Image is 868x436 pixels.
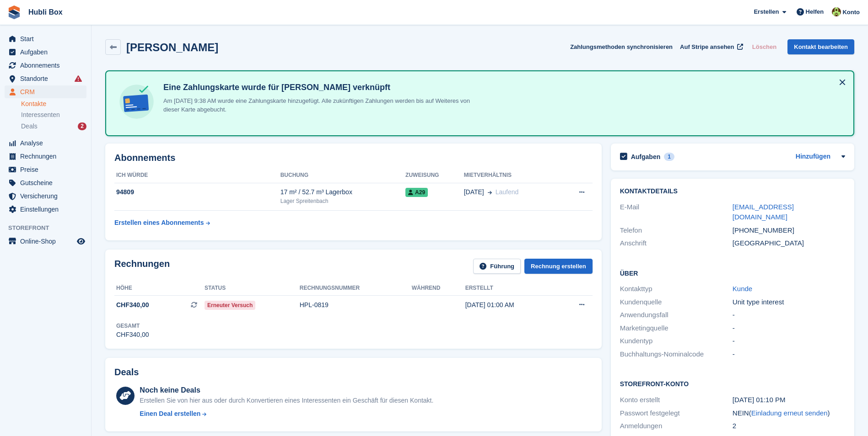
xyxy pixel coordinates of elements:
div: - [733,310,845,320]
div: Noch keine Deals [140,385,433,396]
span: Einstellungen [20,203,75,216]
h2: Storefront-Konto [620,379,845,388]
span: Interessenten [21,111,60,119]
div: Anmeldungen [620,421,733,431]
h2: Kontaktdetails [620,188,845,195]
span: Preise [20,163,75,176]
div: - [733,336,845,346]
a: menu [5,190,86,202]
img: stora-icon-8386f47178a22dfd0bd8f6a31ec36ba5ce8667c1dd55bd0f319d3a0aa187defe.svg [7,5,21,19]
h2: Deals [114,367,139,378]
span: CRM [20,85,75,98]
div: Kundentyp [620,336,733,346]
a: Speisekarte [5,235,86,248]
th: Rechnungsnummer [300,281,412,296]
a: [EMAIL_ADDRESS][DOMAIN_NAME] [733,203,794,221]
div: [PHONE_NUMBER] [733,225,845,236]
span: Versicherung [20,190,75,202]
h4: Eine Zahlungskarte wurde für [PERSON_NAME] verknüpft [160,82,480,93]
a: Deals 2 [21,122,86,131]
div: NEIN [733,408,845,419]
span: [DATE] [464,187,484,197]
span: Abonnements [20,59,75,72]
div: 17 m² / 52.7 m³ Lagerbox [280,187,405,197]
div: Anwendungsfall [620,310,733,320]
span: Konto [842,8,860,17]
span: Helfen [806,7,824,16]
span: Storefront [8,223,91,233]
div: Unit type interest [733,297,845,308]
div: Kundenquelle [620,297,733,308]
h2: Rechnungen [114,259,170,274]
p: Am [DATE] 9:38 AM wurde eine Zahlungskarte hinzugefügt. Alle zukünftigen Zahlungen werden bis auf... [160,96,480,114]
button: Löschen [749,39,780,54]
a: Einen Deal erstellen [140,409,433,419]
span: Aufgaben [20,46,75,58]
div: 1 [664,153,674,161]
span: CHF340,00 [116,300,149,310]
a: menu [5,203,86,216]
div: [DATE] 01:10 PM [733,395,845,405]
a: Hubli Box [25,5,66,20]
th: Höhe [114,281,205,296]
a: menu [5,137,86,149]
div: Anschrift [620,238,733,249]
div: Konto erstellt [620,395,733,405]
a: menu [5,176,86,189]
th: Status [205,281,300,296]
span: Start [20,32,75,45]
div: 2 [78,122,86,130]
img: card-linked-ebf98d0992dc2aeb22e95c0e3c79077019eb2392cfd83c6a337811c24bc77127.svg [117,82,156,121]
a: Kontakt bearbeiten [787,39,854,54]
span: Erneuter Versuch [205,301,255,310]
div: 2 [733,421,845,431]
button: Zahlungsmethoden synchronisieren [570,39,673,54]
div: [GEOGRAPHIC_DATA] [733,238,845,249]
a: Erstellen eines Abonnements [114,214,210,231]
a: Kunde [733,285,752,292]
span: Rechnungen [20,150,75,163]
a: Vorschau-Shop [75,236,86,247]
th: Während [412,281,465,296]
img: Luca Space4you [832,7,841,16]
span: Gutscheine [20,176,75,189]
div: - [733,323,845,334]
div: Passwort festgelegt [620,408,733,419]
a: Rechnung erstellen [524,259,593,274]
span: ( ) [749,409,830,417]
div: Einen Deal erstellen [140,409,200,419]
span: A29 [405,188,428,197]
div: Buchhaltungs-Nominalcode [620,349,733,360]
h2: Abonnements [114,153,593,163]
th: Buchung [280,168,405,183]
div: CHF340,00 [116,330,149,340]
div: Marketingquelle [620,323,733,334]
a: menu [5,32,86,45]
div: [DATE] 01:00 AM [465,300,557,310]
h2: Über [620,268,845,277]
th: Erstellt [465,281,557,296]
span: Erstellen [754,7,779,16]
span: Analyse [20,137,75,149]
a: menu [5,46,86,58]
a: Hinzufügen [796,152,830,162]
span: Deals [21,122,38,131]
span: Standorte [20,72,75,85]
div: E-Mail [620,202,733,223]
div: HPL-0819 [300,300,412,310]
a: menu [5,59,86,72]
th: ICH WÜRDE [114,168,280,183]
div: Lager Spreitenbach [280,197,405,205]
i: Es sind Fehler bei der Synchronisierung von Smart-Einträgen aufgetreten [75,75,82,82]
a: menu [5,72,86,85]
a: menu [5,163,86,176]
th: Mietverhältnis [464,168,559,183]
a: menu [5,85,86,98]
a: Führung [473,259,521,274]
div: Telefon [620,225,733,236]
a: Interessenten [21,110,86,120]
div: Erstellen Sie von hier aus oder durch Konvertieren eines Interessenten ein Geschäft für diesen Ko... [140,396,433,405]
h2: [PERSON_NAME] [126,41,218,53]
th: Zuweisung [405,168,464,183]
div: Erstellen eines Abonnements [114,218,204,228]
